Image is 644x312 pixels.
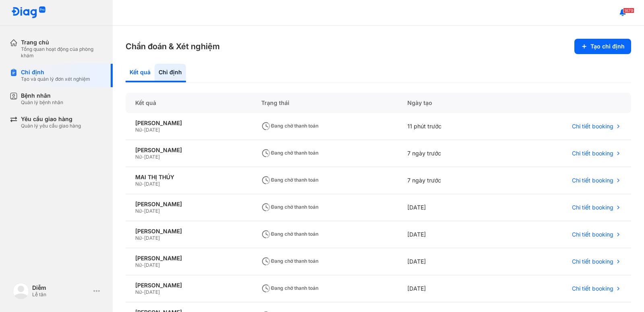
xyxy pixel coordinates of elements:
span: [DATE] [144,127,160,133]
span: Đang chờ thanh toán [261,177,318,183]
span: Chi tiết booking [572,258,613,265]
div: Quản lý bệnh nhân [21,99,63,106]
span: Chi tiết booking [572,231,613,238]
span: Chi tiết booking [572,123,613,130]
span: - [142,208,144,214]
span: - [142,127,144,133]
span: [DATE] [144,181,160,187]
div: [PERSON_NAME] [135,228,242,235]
span: Đang chờ thanh toán [261,123,318,129]
span: [DATE] [144,235,160,241]
span: - [142,181,144,187]
span: [DATE] [144,289,160,295]
span: Nữ [135,154,142,160]
div: [DATE] [398,194,500,221]
div: [PERSON_NAME] [135,255,242,262]
span: Nữ [135,127,142,133]
div: [PERSON_NAME] [135,282,242,289]
span: - [142,289,144,295]
div: Quản lý yêu cầu giao hàng [21,123,81,129]
div: Ngày tạo [398,93,500,113]
div: [PERSON_NAME] [135,201,242,208]
div: Diễm [32,284,90,291]
span: Nữ [135,289,142,295]
div: 11 phút trước [398,113,500,140]
button: Tạo chỉ định [574,39,631,54]
div: Kết quả [126,93,252,113]
span: Nữ [135,208,142,214]
span: - [142,154,144,160]
div: Chỉ định [21,69,90,76]
span: - [142,235,144,241]
div: [PERSON_NAME] [135,119,242,127]
div: Trạng thái [252,93,398,113]
span: - [142,262,144,268]
img: logo [11,6,46,19]
div: [PERSON_NAME] [135,147,242,154]
span: Nữ [135,262,142,268]
div: Bệnh nhân [21,92,63,99]
span: 1679 [623,8,634,13]
div: Tạo và quản lý đơn xét nghiệm [21,76,90,82]
img: logo [13,283,29,299]
div: Chỉ định [155,64,186,82]
span: Đang chờ thanh toán [261,231,318,237]
span: Chi tiết booking [572,204,613,211]
div: [DATE] [398,248,500,275]
div: [DATE] [398,275,500,302]
div: Lễ tân [32,291,90,298]
span: Đang chờ thanh toán [261,285,318,291]
span: Chi tiết booking [572,150,613,157]
span: Nữ [135,181,142,187]
span: [DATE] [144,208,160,214]
div: [DATE] [398,221,500,248]
span: Chi tiết booking [572,285,613,292]
span: Chi tiết booking [572,177,613,184]
span: [DATE] [144,154,160,160]
div: Kết quả [126,64,155,82]
div: MAI THỊ THÚY [135,174,242,181]
div: 7 ngày trước [398,167,500,194]
h3: Chẩn đoán & Xét nghiệm [126,41,220,52]
span: Nữ [135,235,142,241]
div: Tổng quan hoạt động của phòng khám [21,46,103,59]
div: Yêu cầu giao hàng [21,115,81,123]
span: Đang chờ thanh toán [261,204,318,210]
div: Trang chủ [21,39,103,46]
span: [DATE] [144,262,160,268]
span: Đang chờ thanh toán [261,150,318,156]
div: 7 ngày trước [398,140,500,167]
span: Đang chờ thanh toán [261,258,318,264]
